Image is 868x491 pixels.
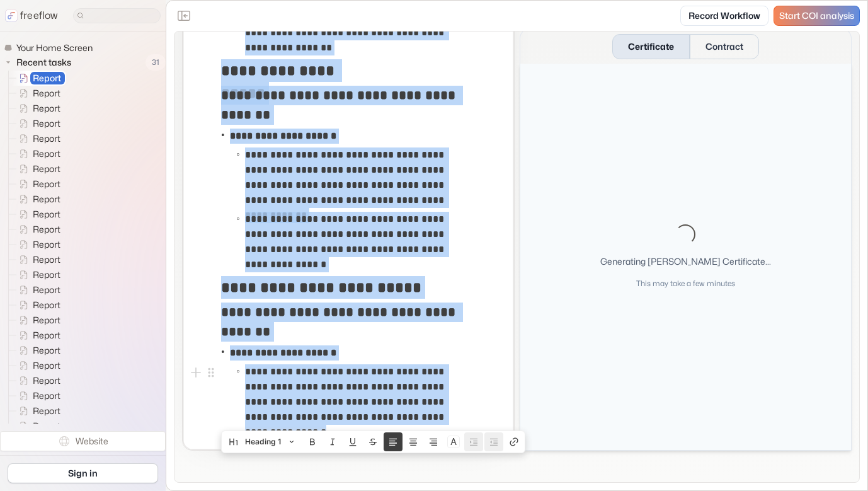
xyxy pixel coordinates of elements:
[188,365,203,380] button: Add block
[690,34,759,59] button: Contract
[9,297,66,313] a: Report
[384,432,403,451] button: Align text left
[9,403,66,419] a: Report
[30,238,64,251] span: Report
[9,343,66,358] a: Report
[30,284,64,296] span: Report
[30,223,64,236] span: Report
[9,86,66,101] a: Report
[343,432,362,451] button: Underline
[30,314,64,326] span: Report
[30,132,64,145] span: Report
[600,255,771,268] p: Generating [PERSON_NAME] Certificate...
[444,432,463,451] button: Colors
[30,87,64,100] span: Report
[9,267,66,282] a: Report
[30,329,64,342] span: Report
[4,42,98,54] a: Your Home Screen
[424,432,443,451] button: Align text right
[9,252,66,267] a: Report
[9,373,66,388] a: Report
[9,161,66,176] a: Report
[9,176,66,192] a: Report
[464,432,483,451] button: Nest block
[484,432,503,451] button: Unnest block
[363,432,382,451] button: Strike
[680,6,768,26] a: Record Workflow
[404,432,423,451] button: Align text center
[30,193,64,205] span: Report
[5,8,58,23] a: freeflow
[9,358,66,373] a: Report
[9,71,66,86] a: Report
[9,101,66,116] a: Report
[9,146,66,161] a: Report
[30,178,64,190] span: Report
[323,432,342,451] button: Italic
[30,359,64,372] span: Report
[30,102,64,115] span: Report
[636,278,735,289] p: This may take a few minutes
[146,54,166,71] span: 31
[4,55,76,70] button: Recent tasks
[9,282,66,297] a: Report
[9,207,66,222] a: Report
[9,131,66,146] a: Report
[30,374,64,387] span: Report
[9,388,66,403] a: Report
[30,405,64,417] span: Report
[505,432,523,451] button: Create link
[30,117,64,130] span: Report
[223,432,302,451] button: Heading 1
[30,72,65,84] span: Report
[30,299,64,311] span: Report
[203,365,219,380] button: Open block menu
[9,419,66,434] a: Report
[8,463,158,483] a: Sign in
[9,328,66,343] a: Report
[9,313,66,328] a: Report
[9,237,66,252] a: Report
[30,269,64,281] span: Report
[30,147,64,160] span: Report
[9,222,66,237] a: Report
[779,11,854,21] span: Start COI analysis
[20,8,58,23] p: freeflow
[774,6,860,26] a: Start COI analysis
[9,116,66,131] a: Report
[30,253,64,266] span: Report
[30,163,64,175] span: Report
[174,6,194,26] button: Close the sidebar
[612,34,690,59] button: Certificate
[14,56,75,69] span: Recent tasks
[30,420,64,432] span: Report
[245,432,282,451] span: Heading 1
[303,432,322,451] button: Bold
[30,208,64,221] span: Report
[30,344,64,357] span: Report
[30,390,64,402] span: Report
[9,192,66,207] a: Report
[14,42,96,54] span: Your Home Screen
